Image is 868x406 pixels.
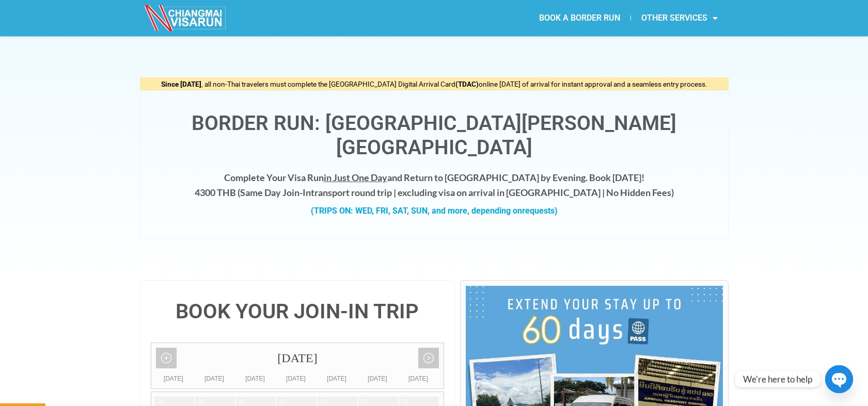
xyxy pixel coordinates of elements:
div: [DATE] [357,373,398,384]
div: [DATE] [235,373,276,384]
div: 02 [361,397,368,406]
a: OTHER SERVICES [631,6,728,30]
span: , all non-Thai travelers must complete the [GEOGRAPHIC_DATA] Digital Arrival Card online [DATE] o... [161,80,707,88]
div: [DATE] [153,373,194,384]
a: BOOK A BORDER RUN [529,6,630,30]
span: requests) [522,206,558,216]
nav: Menu [434,6,728,30]
span: in Just One Day [324,172,387,183]
strong: Same Day Join-In [240,187,311,198]
div: 31 [279,397,286,406]
div: [DATE] [317,373,357,384]
div: [DATE] [194,373,235,384]
div: 30 [239,397,245,406]
div: 28 [157,397,164,406]
strong: Since [DATE] [161,80,201,88]
div: 01 [320,397,327,406]
div: 03 [402,397,408,406]
div: [DATE] [276,373,317,384]
strong: (TDAC) [455,80,479,88]
h4: BOOK YOUR JOIN-IN TRIP [151,301,445,322]
strong: (TRIPS ON: WED, FRI, SAT, SUN, and more, depending on [311,206,558,216]
h1: Border Run: [GEOGRAPHIC_DATA][PERSON_NAME][GEOGRAPHIC_DATA] [151,111,718,160]
div: [DATE] [398,373,439,384]
h4: Complete Your Visa Run and Return to [GEOGRAPHIC_DATA] by Evening. Book [DATE]! 4300 THB ( transp... [151,170,718,200]
div: 29 [198,397,204,406]
div: [DATE] [151,343,444,373]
